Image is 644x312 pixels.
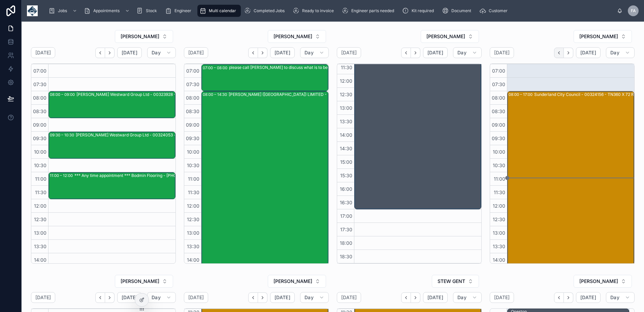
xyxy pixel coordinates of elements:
[32,149,48,155] span: 10:00
[494,49,510,56] h2: [DATE]
[491,203,507,209] span: 12:00
[453,292,482,303] button: Day
[95,48,105,58] button: Back
[427,50,443,56] span: [DATE]
[440,5,476,17] a: Document
[302,8,334,14] span: Ready to invoice
[576,292,601,303] button: [DATE]
[185,216,201,222] span: 12:30
[184,122,201,128] span: 09:00
[186,189,201,195] span: 11:30
[229,65,349,70] div: please call [PERSON_NAME] to discuss what is to be deinstalled
[147,292,176,303] button: Day
[248,292,258,303] button: Back
[490,122,507,128] span: 09:00
[49,132,175,158] div: 09:30 – 10:30[PERSON_NAME] Westward Group Ltd - 00324053 - am - 1 x repair/no satellite connectio...
[202,64,328,91] div: 07:00 – 08:00please call [PERSON_NAME] to discuss what is to be deinstalled
[300,47,329,58] button: Day
[338,119,354,124] span: 13:30
[185,257,201,263] span: 14:00
[490,108,507,114] span: 08:30
[202,92,328,266] div: 08:00 – 14:30[PERSON_NAME] ([GEOGRAPHIC_DATA]) LIMITED - 2 x de - timed 9am - AB15 4YE
[93,8,120,14] span: Appointments
[115,30,173,43] button: Select Button
[209,8,236,14] span: Multi calendar
[304,294,314,301] span: Day
[339,213,354,219] span: 17:00
[31,122,48,128] span: 09:00
[76,92,201,97] div: [PERSON_NAME] Westward Group Ltd - 00323928 - 1x deinstall - 1x reinstall - SALTASH PL12 6LX
[490,135,507,141] span: 09:30
[33,176,48,182] span: 11:00
[203,64,229,71] div: 07:00 – 08:00
[340,5,399,17] a: Engineer parts needed
[254,8,285,14] span: Completed Jobs
[411,292,420,303] button: Next
[50,172,74,179] div: 11:00 – 12:00
[491,149,507,155] span: 10:00
[494,294,510,301] h2: [DATE]
[457,50,466,56] span: Day
[438,278,465,285] span: STEW GENT
[606,47,635,58] button: Day
[35,294,51,301] h2: [DATE]
[186,176,201,182] span: 11:00
[32,230,48,236] span: 13:00
[580,50,596,56] span: [DATE]
[242,5,289,17] a: Completed Jobs
[152,50,161,56] span: Day
[423,47,448,58] button: [DATE]
[304,50,314,56] span: Day
[115,275,173,288] button: Select Button
[400,5,439,17] a: Kit required
[203,91,229,98] div: 08:00 – 14:30
[509,91,534,98] div: 08:00 – 17:00
[146,8,157,14] span: Stock
[117,47,142,58] button: [DATE]
[412,8,434,14] span: Kit required
[105,292,115,303] button: Next
[339,64,354,70] span: 11:30
[300,292,329,303] button: Day
[35,49,51,56] h2: [DATE]
[341,294,357,301] h2: [DATE]
[339,159,354,165] span: 15:00
[188,294,204,301] h2: [DATE]
[184,135,201,141] span: 09:30
[351,8,394,14] span: Engineer parts needed
[49,173,175,199] div: 11:00 – 12:00*** Any time appointment *** Bodmin Flooring - [PHONE_NUMBER] - 1 x service call - P...
[338,186,354,192] span: 16:00
[490,95,507,101] span: 08:00
[574,275,632,288] button: Select Button
[338,200,354,205] span: 16:30
[76,132,201,138] div: [PERSON_NAME] Westward Group Ltd - 00324053 - am - 1 x repair/no satellite connection causing inf...
[185,230,201,236] span: 13:00
[49,92,175,118] div: 08:00 – 09:00[PERSON_NAME] Westward Group Ltd - 00323928 - 1x deinstall - 1x reinstall - SALTASH ...
[338,105,354,111] span: 13:00
[339,173,354,178] span: 15:30
[121,33,159,40] span: [PERSON_NAME]
[610,50,619,56] span: Day
[606,292,635,303] button: Day
[185,149,201,155] span: 10:00
[421,30,479,43] button: Select Button
[105,48,115,58] button: Next
[31,135,48,141] span: 09:30
[491,230,507,236] span: 13:00
[564,48,573,58] button: Next
[451,8,471,14] span: Document
[554,292,564,303] button: Back
[270,47,295,58] button: [DATE]
[258,48,267,58] button: Next
[184,95,201,101] span: 08:00
[43,3,617,18] div: scrollable content
[427,294,443,301] span: [DATE]
[185,203,201,209] span: 12:00
[432,275,479,288] button: Select Button
[457,294,466,301] span: Day
[258,292,267,303] button: Next
[491,257,507,263] span: 14:00
[248,48,258,58] button: Back
[122,50,137,56] span: [DATE]
[152,294,161,301] span: Day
